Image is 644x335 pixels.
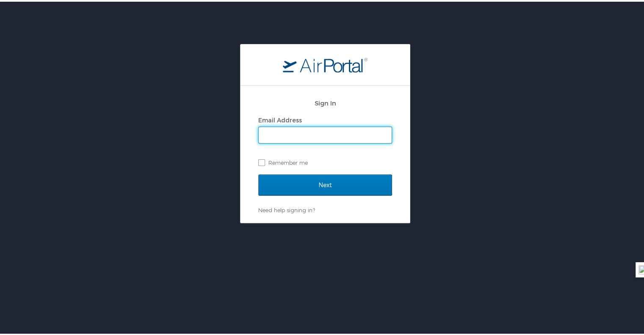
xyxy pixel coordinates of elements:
[258,205,315,212] a: Need help signing in?
[258,115,302,122] label: Email Address
[258,173,392,194] input: Next
[258,155,392,167] label: Remember me
[258,97,392,106] h2: Sign In
[283,55,368,71] img: logo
